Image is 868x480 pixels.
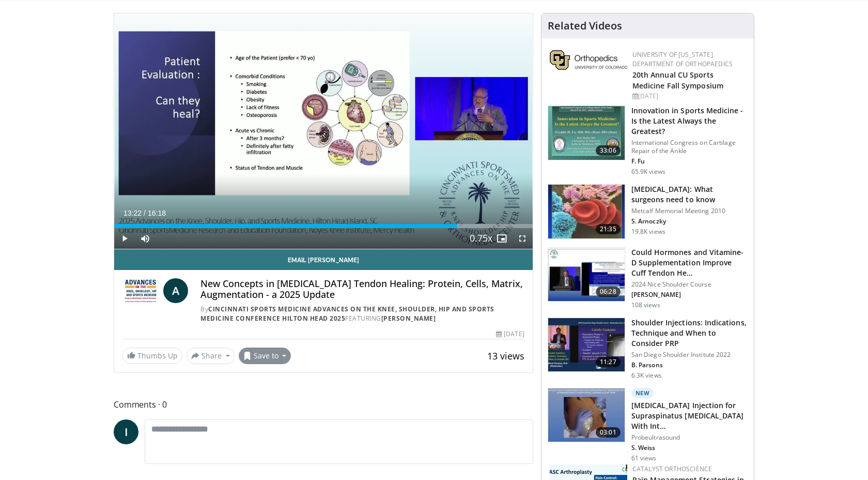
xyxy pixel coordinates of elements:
[631,280,748,289] p: 2024 Nice Shoulder Course
[631,184,748,205] h3: [MEDICAL_DATA]: What surgeons need to know
[548,388,625,442] img: 7f0b068a-a09a-4d88-94e5-a93ce88149a4.150x105_q85_crop-smart_upscale.jpg
[114,13,533,249] video-js: Video Player
[596,357,621,367] span: 11:27
[631,217,748,226] p: S. Arnoczky
[148,209,166,217] span: 16:18
[631,207,748,215] p: Metcalf Memorial Meeting 2010
[122,278,159,303] img: Cincinnati Sports Medicine Advances on the Knee, Shoulder, Hip and Sports Medicine Conference Hil...
[631,361,748,369] p: B. Parsons
[187,348,235,364] button: Share
[632,464,712,473] a: Catalyst OrthoScience
[114,419,138,444] a: I
[122,348,182,364] a: Thumbs Up
[548,247,748,309] a: 06:28 Could Hormones and Vitamine-D Supplementation Improve Cuff Tendon He… 2024 Nice Shoulder Co...
[631,400,748,431] h3: [MEDICAL_DATA] Injection for Supraspinatus [MEDICAL_DATA] With Int…
[596,145,621,156] span: 33:06
[548,318,625,372] img: 0c794cab-9135-4761-9c1d-251fe1ec8b0b.150x105_q85_crop-smart_upscale.jpg
[631,228,665,236] p: 19.8K views
[631,247,748,278] h3: Could Hormones and Vitamine-D Supplementation Improve Cuff Tendon He…
[631,444,748,452] p: S. Weiss
[632,70,723,91] a: 20th Annual CU Sports Medicine Fall Symposium
[631,371,662,380] p: 6.3K views
[596,287,621,297] span: 06:28
[548,20,622,32] h4: Related Videos
[144,209,146,217] span: /
[548,318,748,380] a: 11:27 Shoulder Injections: Indications, Technique and When to Consider PRP San Diego Shoulder Ins...
[631,388,654,398] p: New
[114,224,533,228] div: Progress Bar
[631,433,748,442] p: Probeultrasound
[631,291,748,299] p: [PERSON_NAME]
[632,50,733,68] a: University of [US_STATE] Department of Orthopaedics
[596,427,621,438] span: 03:01
[239,348,291,364] button: Save to
[631,318,748,349] h3: Shoulder Injections: Indications, Technique and When to Consider PRP
[135,228,156,249] button: Mute
[491,228,512,249] button: Enable picture-in-picture mode
[548,184,748,239] a: 21:35 [MEDICAL_DATA]: What surgeons need to know Metcalf Memorial Meeting 2010 S. Arnoczky 19.8K ...
[123,209,142,217] span: 13:22
[548,106,748,176] a: 33:06 Innovation in Sports Medicine - Is the Latest Always the Greatest? International Congress o...
[200,305,494,323] a: Cincinnati Sports Medicine Advances on the Knee, Shoulder, Hip and Sports Medicine Conference Hil...
[631,454,657,462] p: 61 views
[200,278,524,301] h4: New Concepts in [MEDICAL_DATA] Tendon Healing: Protein, Cells, Matrix, Augmentation - a 2025 Update
[631,351,748,359] p: San Diego Shoulder Institute 2022
[381,314,436,323] a: [PERSON_NAME]
[596,224,621,234] span: 21:35
[471,228,491,249] button: Playback Rate
[163,278,188,303] a: A
[114,398,533,411] span: Comments 0
[631,106,748,137] h3: Innovation in Sports Medicine - Is the Latest Always the Greatest?
[200,305,524,323] div: By FEATURING
[114,228,135,249] button: Play
[548,248,625,302] img: 17de1c7f-59a1-4573-aa70-5b679b1889c6.150x105_q85_crop-smart_upscale.jpg
[548,185,625,238] img: plasma_3.png.150x105_q85_crop-smart_upscale.jpg
[632,92,746,101] div: [DATE]
[631,168,665,176] p: 65.9K views
[487,350,524,362] span: 13 views
[550,50,627,70] img: 355603a8-37da-49b6-856f-e00d7e9307d3.png.150x105_q85_autocrop_double_scale_upscale_version-0.2.png
[631,301,660,309] p: 108 views
[114,249,533,270] a: Email [PERSON_NAME]
[496,329,524,339] div: [DATE]
[631,157,748,166] p: F. Fu
[512,228,533,249] button: Fullscreen
[548,388,748,462] a: 03:01 New [MEDICAL_DATA] Injection for Supraspinatus [MEDICAL_DATA] With Int… Probeultrasound S. ...
[631,139,748,155] p: International Congress on Cartilage Repair of the Ankle
[548,106,625,160] img: Title_Dublin_VuMedi_1.jpg.150x105_q85_crop-smart_upscale.jpg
